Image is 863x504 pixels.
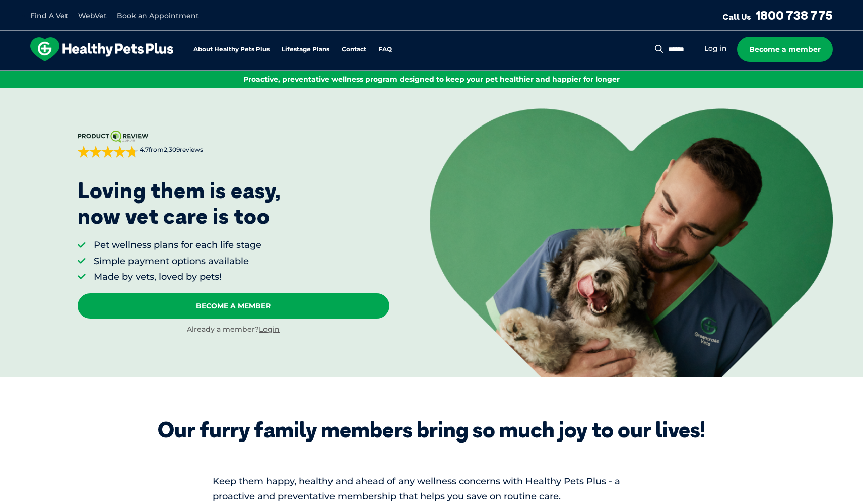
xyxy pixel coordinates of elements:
[140,146,149,153] strong: 4.7
[117,11,199,20] a: Book an Appointment
[78,325,389,335] div: Already a member?
[30,37,173,61] img: hpp-logo
[94,271,261,283] li: Made by vets, loved by pets!
[213,476,620,502] span: Keep them happy, healthy and ahead of any wellness concerns with Healthy Pets Plus - a proactive ...
[138,146,203,154] span: from
[78,293,389,319] a: Become A Member
[243,75,620,84] span: Proactive, preventative wellness program designed to keep your pet healthier and happier for longer
[158,417,705,443] div: Our furry family members bring so much joy to our lives!
[78,178,281,229] p: Loving them is easy, now vet care is too
[704,44,727,53] a: Log in
[94,255,261,268] li: Simple payment options available
[94,239,261,251] li: Pet wellness plans for each life stage
[378,46,392,53] a: FAQ
[737,37,833,62] a: Become a member
[78,146,138,158] div: 4.7 out of 5 stars
[722,12,751,22] span: Call Us
[164,146,203,153] span: 2,309 reviews
[78,11,107,20] a: WebVet
[430,108,833,376] img: <p>Loving them is easy, <br /> now vet care is too</p>
[342,46,366,53] a: Contact
[78,131,389,158] a: 4.7from2,309reviews
[722,8,833,23] a: Call Us1800 738 775
[282,46,329,53] a: Lifestage Plans
[653,44,666,54] button: Search
[193,46,270,53] a: About Healthy Pets Plus
[30,11,68,20] a: Find A Vet
[259,325,280,334] a: Login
